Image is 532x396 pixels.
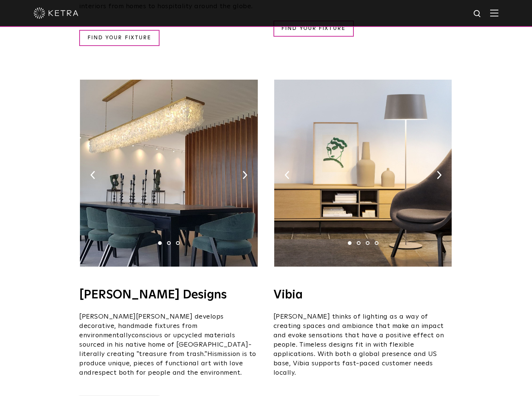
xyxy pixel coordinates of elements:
[242,171,247,179] img: arrow-right-black.svg
[79,313,136,320] span: [PERSON_NAME]
[273,21,354,37] a: FIND YOUR FIXTURE
[473,9,482,19] img: search icon
[79,289,259,301] h4: [PERSON_NAME] Designs​
[79,351,256,376] span: mission is to produce unique, pieces of functional art with love and
[207,351,217,357] span: His
[79,332,251,357] span: conscious or upcycled materials sourced in his native home of [GEOGRAPHIC_DATA]- literally creati...
[273,289,453,301] h4: Vibia
[274,80,452,267] img: VIBIA_KetraReadySolutions-02.jpg
[437,171,442,179] img: arrow-right-black.svg
[273,312,453,378] p: [PERSON_NAME] thinks of lighting as a way of creating spaces and ambiance that make an impact and...
[490,9,498,16] img: Hamburger%20Nav.svg
[136,313,193,320] span: [PERSON_NAME]
[90,171,95,179] img: arrow-left-black.svg
[285,171,290,179] img: arrow-left-black.svg
[79,30,160,46] a: FIND YOUR FIXTURE
[80,80,257,267] img: Pikus_KetraReadySolutions-02.jpg
[92,369,242,376] span: respect both for people and the environment.
[79,313,224,339] span: develops decorative, handmade fixtures from environmentally
[34,7,78,19] img: ketra-logo-2019-white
